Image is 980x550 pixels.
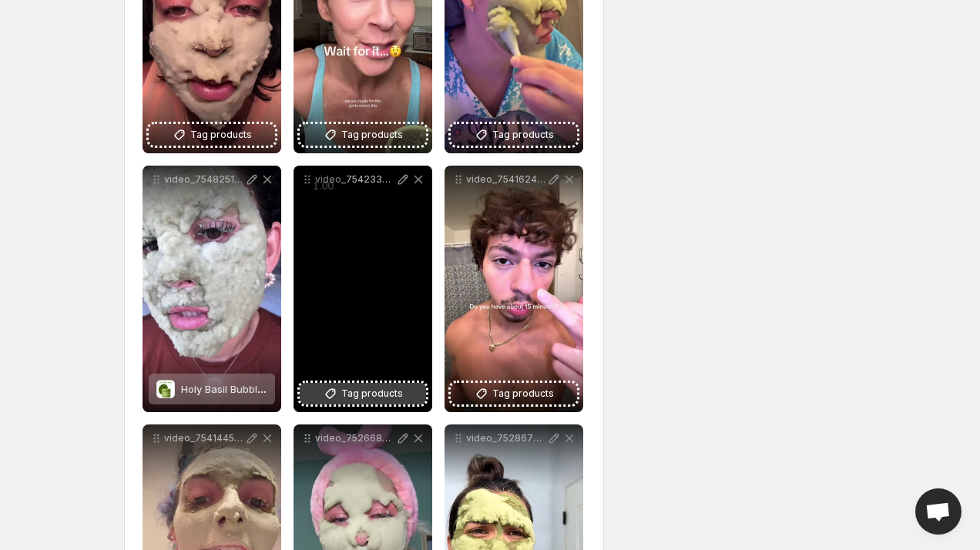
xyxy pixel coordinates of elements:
[466,173,546,186] p: video_7541624052939492639
[451,383,577,404] button: Tag products
[492,386,554,401] span: Tag products
[164,173,244,186] p: video_7548251178178481438
[341,127,403,143] span: Tag products
[156,380,175,398] img: Holy Basil Bubble Mask
[294,166,432,412] div: video_7542337283895119117Tag products
[181,383,292,395] span: Holy Basil Bubble Mask
[315,173,395,186] p: video_7542337283895119117
[445,166,583,412] div: video_7541624052939492639Tag products
[451,124,577,146] button: Tag products
[341,386,403,401] span: Tag products
[466,432,546,444] p: video_7528670544401599799
[149,124,275,146] button: Tag products
[143,166,281,412] div: video_7548251178178481438Holy Basil Bubble MaskHoly Basil Bubble Mask
[915,488,962,535] div: Open chat
[300,383,426,404] button: Tag products
[315,432,395,444] p: video_7526680898943733006
[492,127,554,143] span: Tag products
[300,124,426,146] button: Tag products
[190,127,252,143] span: Tag products
[164,432,244,444] p: video_7541445921670745358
